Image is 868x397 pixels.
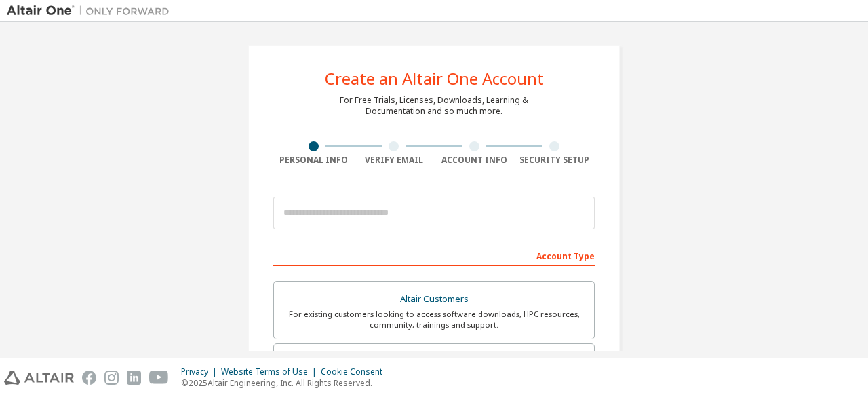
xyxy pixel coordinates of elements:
img: youtube.svg [149,371,169,385]
div: For Free Trials, Licenses, Downloads, Learning & Documentation and so much more. [340,95,528,117]
div: Account Type [273,244,595,266]
p: © 2025 Altair Engineering, Inc. All Rights Reserved. [181,377,391,389]
div: Cookie Consent [321,366,391,377]
img: facebook.svg [82,371,96,385]
img: linkedin.svg [127,371,141,385]
div: Altair Customers [282,290,586,309]
img: instagram.svg [104,371,119,385]
div: Security Setup [515,155,595,166]
div: Personal Info [273,155,354,166]
div: Privacy [181,366,221,377]
div: For existing customers looking to access software downloads, HPC resources, community, trainings ... [282,309,586,330]
div: Verify Email [354,155,435,166]
img: altair_logo.svg [4,371,74,385]
div: Website Terms of Use [221,366,321,377]
div: Account Info [434,155,515,166]
div: Create an Altair One Account [325,71,544,87]
img: Altair One [7,4,176,18]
